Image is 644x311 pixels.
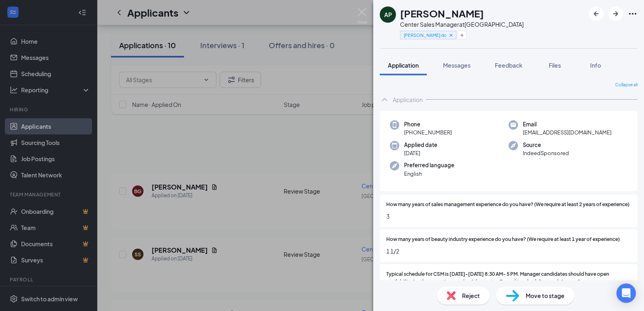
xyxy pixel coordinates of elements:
div: Center Sales Manager at [GEOGRAPHIC_DATA] [400,20,524,28]
svg: ChevronUp [380,95,389,104]
span: Files [549,62,561,69]
span: IndeedSponsored [523,149,569,157]
svg: ArrowLeftNew [591,9,601,19]
span: Feedback [495,62,522,69]
span: [PHONE_NUMBER] [404,128,452,136]
span: How many years of sales management experience do you have? (We require at least 2 years of experi... [386,201,629,209]
svg: Ellipses [628,9,638,19]
span: 3 [386,212,631,221]
span: Application [388,62,419,69]
span: 1 1/2 [386,247,631,256]
span: [PERSON_NAME] doing phone interview [404,32,446,38]
svg: ArrowRight [611,9,620,19]
button: Plus [458,31,466,39]
span: Applied date [404,141,437,149]
span: Move to stage [526,291,565,300]
h1: [PERSON_NAME] [400,6,484,20]
span: Preferred language [404,161,454,169]
span: Phone [404,120,452,128]
span: [DATE] [404,149,437,157]
span: Email [523,120,612,128]
div: Application [393,96,423,104]
span: Reject [462,291,480,300]
div: AP [384,11,392,19]
span: [EMAIL_ADDRESS][DOMAIN_NAME] [523,128,612,136]
span: Source [523,141,569,149]
span: Collapse all [615,82,638,88]
svg: Plus [460,33,464,38]
span: English [404,170,454,178]
button: ArrowLeftNew [589,6,603,21]
span: How many years of beauty industry experience do you have? (We require at least 1 year of experience) [386,236,620,243]
span: Info [590,62,601,69]
span: Typical schedule for CSM is [DATE]-[DATE] 8:30 AM- 5 PM. Manager candidates should have open avai... [386,271,631,286]
button: ArrowRight [608,6,623,21]
div: Open Intercom Messenger [616,283,636,303]
span: Messages [443,62,471,69]
svg: Cross [448,32,454,38]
